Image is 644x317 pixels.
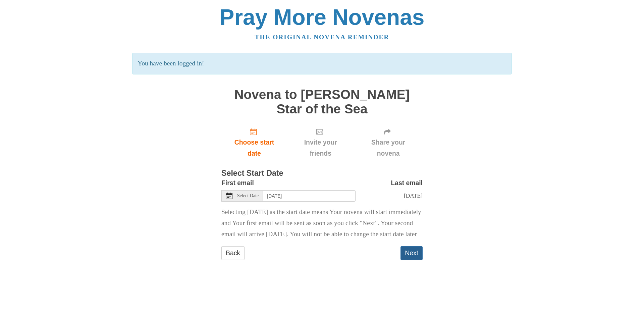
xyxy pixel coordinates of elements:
h1: Novena to [PERSON_NAME] Star of the Sea [221,88,423,116]
h3: Select Start Date [221,169,423,178]
a: Choose start date [221,123,287,163]
a: Pray More Novenas [220,5,425,30]
label: Last email [391,177,423,189]
span: Invite your friends [294,137,347,159]
input: Use the arrow keys to pick a date [263,190,356,202]
div: Click "Next" to confirm your start date first. [354,123,423,163]
p: You have been logged in! [132,53,512,74]
span: Select Date [237,194,259,198]
button: Next [400,246,423,260]
span: Choose start date [228,137,280,159]
a: The original novena reminder [255,34,389,41]
a: Back [221,246,245,260]
div: Click "Next" to confirm your start date first. [287,123,354,163]
label: First email [221,177,254,189]
span: Share your novena [361,137,416,159]
span: [DATE] [404,192,423,199]
p: Selecting [DATE] as the start date means Your novena will start immediately and Your first email ... [221,207,423,240]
